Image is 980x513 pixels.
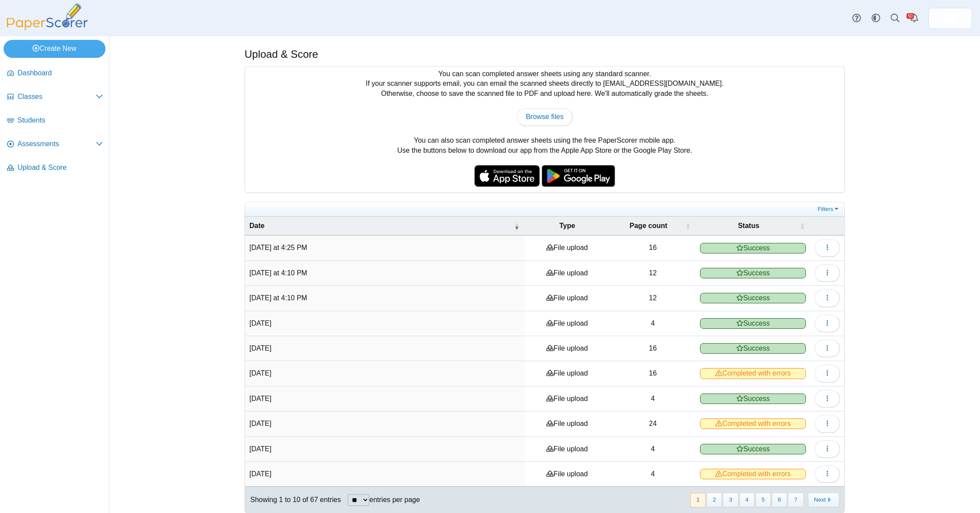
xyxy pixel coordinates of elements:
span: d&k prep prep [943,11,957,25]
td: 4 [610,462,696,487]
span: Upload & Score [17,163,103,172]
td: 16 [610,235,696,260]
time: Jul 30, 2025 at 5:15 PM [249,445,271,453]
span: Status [738,222,759,229]
div: You can scan completed answer sheets using any standard scanner. If your scanner supports email, ... [245,67,844,193]
button: 2 [707,493,722,507]
time: Aug 4, 2025 at 4:11 PM [249,420,271,427]
td: File upload [525,311,610,336]
span: Students [17,116,103,125]
span: Success [700,293,806,303]
span: Status : Activate to sort [800,217,805,235]
h1: Upload & Score [245,47,318,62]
button: 5 [756,493,771,507]
time: Aug 11, 2025 at 4:10 PM [249,269,307,277]
td: 4 [610,311,696,336]
td: 4 [610,437,696,462]
time: Aug 6, 2025 at 4:20 PM [249,369,271,377]
a: Filters [815,205,842,214]
time: Aug 11, 2025 at 4:25 PM [249,244,307,251]
button: 7 [788,493,803,507]
a: Assessments [3,134,106,155]
a: Alerts [905,9,924,28]
td: File upload [525,387,610,411]
span: Success [700,394,806,404]
span: Completed with errors [700,368,806,379]
span: Classes [17,92,96,102]
time: Jul 30, 2025 at 5:15 PM [249,470,271,478]
td: 12 [610,261,696,286]
span: Success [700,243,806,253]
td: File upload [525,361,610,386]
td: File upload [525,462,610,487]
span: Browse files [526,113,563,120]
span: Success [700,318,806,329]
time: Aug 11, 2025 at 4:10 PM [249,294,307,302]
span: Page count [630,222,667,229]
span: Completed with errors [700,418,806,429]
span: Success [700,343,806,354]
span: Success [700,268,806,278]
a: Create New [3,40,105,57]
span: Date : Activate to remove sorting [514,217,519,235]
td: File upload [525,437,610,462]
img: apple-store-badge.svg [474,165,540,187]
label: entries per page [369,496,420,503]
td: File upload [525,411,610,436]
td: File upload [525,235,610,260]
button: 1 [690,493,706,507]
span: Assessments [17,139,96,149]
span: Dashboard [17,68,103,78]
a: Browse files [517,108,573,126]
td: File upload [525,336,610,361]
a: PaperScorer [3,24,91,32]
button: 4 [739,493,755,507]
a: Upload & Score [3,158,106,179]
img: google-play-badge.png [542,165,615,187]
button: 3 [723,493,738,507]
img: ps.cRz8zCdsP4LbcP2q [943,11,957,25]
a: Students [3,110,106,131]
td: File upload [525,286,610,311]
span: Completed with errors [700,469,806,479]
td: 16 [610,361,696,386]
td: 24 [610,411,696,436]
a: Dashboard [3,63,106,84]
time: Aug 6, 2025 at 4:27 PM [249,320,271,327]
nav: pagination [689,493,839,507]
span: Date [249,222,265,229]
td: 12 [610,286,696,311]
time: Aug 4, 2025 at 4:39 PM [249,395,271,402]
span: Type [559,222,575,229]
span: Page count : Activate to sort [685,217,690,235]
button: Next [808,493,839,507]
div: Showing 1 to 10 of 67 entries [245,487,341,513]
span: Success [700,444,806,454]
button: 6 [772,493,787,507]
img: PaperScorer [3,4,91,30]
a: ps.cRz8zCdsP4LbcP2q [928,8,972,29]
time: Aug 6, 2025 at 4:20 PM [249,344,271,352]
td: 16 [610,336,696,361]
td: 4 [610,387,696,411]
td: File upload [525,261,610,286]
a: Classes [3,87,106,108]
